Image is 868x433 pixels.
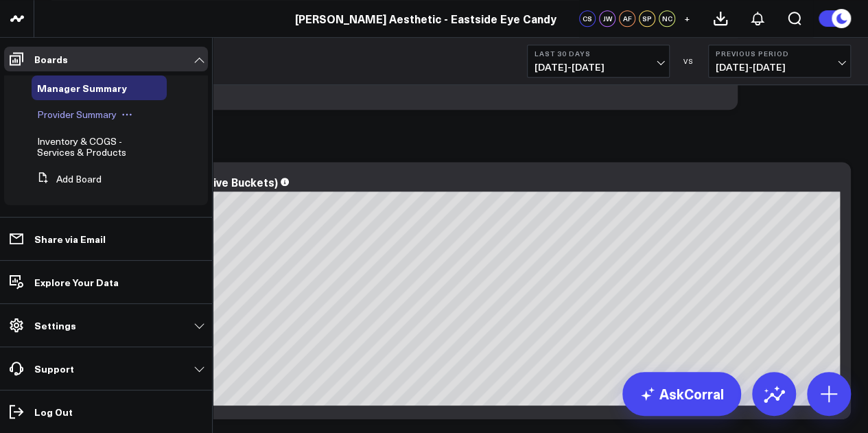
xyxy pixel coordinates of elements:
[4,399,208,424] a: Log Out
[34,233,106,244] p: Share via Email
[599,10,615,27] div: JW
[37,81,127,95] span: Manager Summary
[659,10,675,27] div: NC
[708,45,851,78] button: Previous Period[DATE]-[DATE]
[295,11,556,26] a: [PERSON_NAME] Aesthetic - Eastside Eye Candy
[677,57,701,65] div: VS
[37,109,117,120] a: Provider Summary
[535,62,662,73] span: [DATE] - [DATE]
[622,372,741,416] a: AskCorral
[37,136,153,158] a: Inventory & COGS - Services & Products
[34,54,68,65] p: Boards
[32,167,102,191] button: Add Board
[37,108,117,121] span: Provider Summary
[37,134,126,159] span: Inventory & COGS - Services & Products
[716,49,843,58] b: Previous Period
[716,62,843,73] span: [DATE] - [DATE]
[619,10,635,27] div: AF
[679,10,695,27] button: +
[579,10,596,27] div: CS
[527,45,670,78] button: Last 30 Days[DATE]-[DATE]
[535,49,662,58] b: Last 30 Days
[34,277,119,288] p: Explore Your Data
[639,10,655,27] div: SP
[34,406,73,417] p: Log Out
[37,82,127,93] a: Manager Summary
[34,320,76,331] p: Settings
[684,14,690,23] span: +
[34,363,74,374] p: Support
